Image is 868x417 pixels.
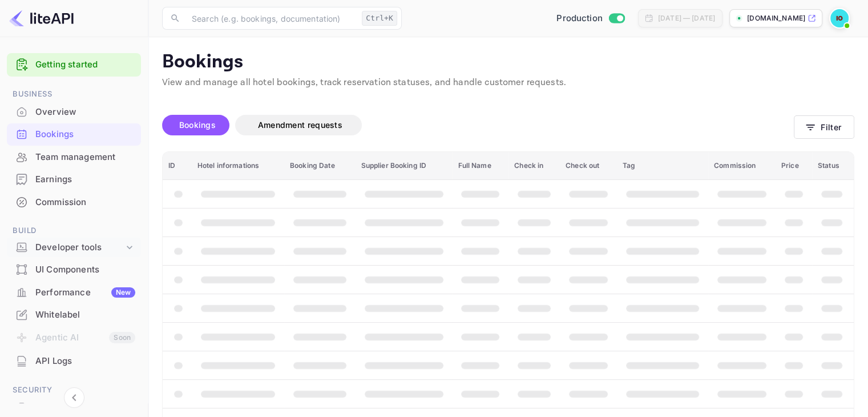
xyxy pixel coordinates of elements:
span: Production [556,12,603,25]
div: Fraud management [35,401,135,414]
a: Overview [7,101,141,122]
img: Ivan Orlov [830,9,849,27]
th: Check out [560,152,617,180]
th: Price [776,152,812,180]
th: ID [163,152,192,180]
div: Team management [35,151,135,164]
div: Commission [7,191,141,214]
a: Team management [7,146,141,167]
div: Overview [35,106,135,119]
span: Amendment requests [258,120,342,130]
div: Overview [7,101,141,123]
button: Collapse navigation [64,387,84,408]
div: account-settings tabs [162,115,794,135]
div: Bookings [7,123,141,146]
span: Business [7,88,141,101]
p: View and manage all hotel bookings, track reservation statuses, and handle customer requests. [162,76,854,90]
div: Commission [35,196,135,209]
div: Performance [35,286,135,299]
div: UI Components [7,259,141,281]
th: Booking Date [284,152,356,180]
div: Bookings [35,128,135,141]
a: PerformanceNew [7,282,141,303]
th: Tag [617,152,708,180]
a: API Logs [7,350,141,371]
a: UI Components [7,259,141,280]
a: Earnings [7,169,141,190]
div: Team management [7,146,141,169]
a: Whitelabel [7,304,141,325]
div: [DATE] — [DATE] [658,13,715,23]
p: [DOMAIN_NAME] [747,13,805,23]
div: API Logs [35,355,135,368]
div: Whitelabel [7,304,141,326]
input: Search (e.g. bookings, documentation) [185,7,357,30]
img: LiteAPI logo [9,9,74,27]
span: Security [7,384,141,396]
a: Bookings [7,123,141,145]
span: Bookings [179,120,216,130]
span: Build [7,224,141,237]
div: Switch to Sandbox mode [552,12,629,25]
div: PerformanceNew [7,282,141,304]
th: Hotel informations [192,152,284,180]
div: Getting started [7,53,141,77]
a: Getting started [35,58,135,71]
div: Whitelabel [35,308,135,322]
th: Status [812,152,854,180]
th: Commission [708,152,776,180]
div: Developer tools [35,241,124,254]
div: New [111,287,135,298]
th: Check in [508,152,560,180]
div: Earnings [7,169,141,191]
div: Developer tools [7,238,141,258]
th: Supplier Booking ID [356,152,453,180]
div: API Logs [7,350,141,372]
button: Filter [794,115,854,139]
th: Full Name [452,152,508,180]
p: Bookings [162,51,854,74]
div: UI Components [35,263,135,276]
div: Earnings [35,173,135,186]
a: Commission [7,191,141,212]
div: Ctrl+K [362,11,397,26]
